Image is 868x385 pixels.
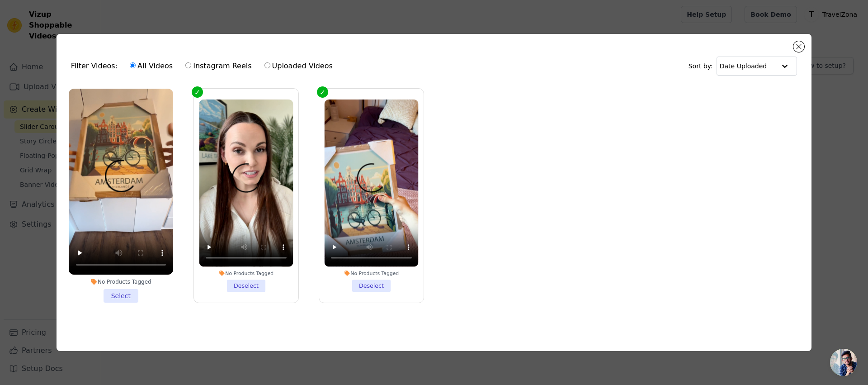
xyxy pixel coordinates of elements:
[129,60,173,72] label: All Videos
[793,41,804,52] button: Close modal
[69,278,173,285] div: No Products Tagged
[199,270,293,276] div: No Products Tagged
[689,57,797,76] div: Sort by:
[71,56,338,76] div: Filter Videos:
[830,349,857,376] div: Open chat
[324,270,418,276] div: No Products Tagged
[185,60,252,72] label: Instagram Reels
[264,60,333,72] label: Uploaded Videos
